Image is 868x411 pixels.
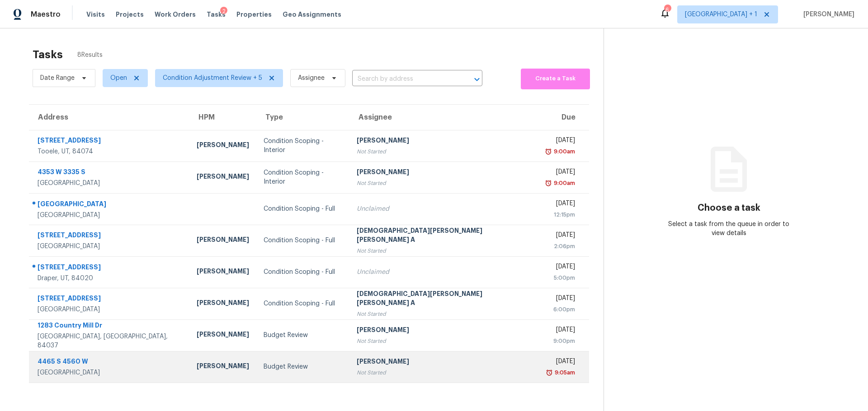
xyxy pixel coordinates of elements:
[197,235,249,246] div: [PERSON_NAME]
[357,309,531,319] div: Not Started
[38,136,182,147] div: [STREET_ADDRESS]
[264,137,342,155] div: Condition Scoping - Interior
[264,168,342,186] div: Condition Scoping - Interior
[545,179,552,188] img: Overdue Alarm Icon
[38,179,182,188] div: [GEOGRAPHIC_DATA]
[38,368,182,377] div: [GEOGRAPHIC_DATA]
[357,226,531,246] div: [DEMOGRAPHIC_DATA][PERSON_NAME] [PERSON_NAME] A
[546,305,575,314] div: 6:00pm
[546,210,575,219] div: 12:15pm
[552,147,575,156] div: 9:00am
[546,357,575,368] div: [DATE]
[38,199,182,211] div: [GEOGRAPHIC_DATA]
[546,368,553,377] img: Overdue Alarm Icon
[283,10,341,19] span: Geo Assignments
[546,294,575,305] div: [DATE]
[264,331,342,340] div: Budget Review
[546,136,575,147] div: [DATE]
[666,220,791,238] div: Select a task from the queue in order to view details
[86,10,105,19] span: Visits
[357,147,531,156] div: Not Started
[546,242,575,251] div: 2:06pm
[38,211,182,220] div: [GEOGRAPHIC_DATA]
[357,337,531,346] div: Not Started
[698,203,760,212] h3: Choose a task
[38,167,182,179] div: 4353 W 3335 S
[38,263,182,274] div: [STREET_ADDRESS]
[29,105,189,130] th: Address
[40,74,75,83] span: Date Range
[546,199,575,210] div: [DATE]
[38,321,182,332] div: 1283 Country Mill Dr
[38,274,182,283] div: Draper, UT, 84020
[357,368,531,377] div: Not Started
[38,305,182,314] div: [GEOGRAPHIC_DATA]
[256,105,349,130] th: Type
[349,105,538,130] th: Assignee
[264,299,342,308] div: Condition Scoping - Full
[163,74,262,83] span: Condition Adjustment Review + 5
[38,332,182,350] div: [GEOGRAPHIC_DATA], [GEOGRAPHIC_DATA], 84037
[352,72,457,86] input: Search by address
[236,10,272,19] span: Properties
[197,361,249,373] div: [PERSON_NAME]
[116,10,144,19] span: Projects
[545,147,552,156] img: Overdue Alarm Icon
[38,357,182,368] div: 4465 S 4560 W
[264,204,342,213] div: Condition Scoping - Full
[189,105,256,130] th: HPM
[264,362,342,371] div: Budget Review
[264,268,342,277] div: Condition Scoping - Full
[357,136,531,147] div: [PERSON_NAME]
[357,289,531,309] div: [DEMOGRAPHIC_DATA][PERSON_NAME] [PERSON_NAME] A
[197,298,249,309] div: [PERSON_NAME]
[664,5,670,14] div: 6
[197,267,249,278] div: [PERSON_NAME]
[521,69,590,89] button: Create a Task
[38,147,182,156] div: Tooele, UT, 84074
[197,140,249,152] div: [PERSON_NAME]
[38,242,182,251] div: [GEOGRAPHIC_DATA]
[357,268,531,277] div: Unclaimed
[552,179,575,188] div: 9:00am
[357,179,531,188] div: Not Started
[38,231,182,242] div: [STREET_ADDRESS]
[685,10,757,19] span: [GEOGRAPHIC_DATA] + 1
[546,337,575,346] div: 9:00pm
[546,262,575,273] div: [DATE]
[264,236,342,245] div: Condition Scoping - Full
[357,357,531,368] div: [PERSON_NAME]
[298,74,325,83] span: Assignee
[220,7,227,16] div: 2
[197,330,249,341] div: [PERSON_NAME]
[525,74,586,84] span: Create a Task
[546,325,575,337] div: [DATE]
[546,231,575,242] div: [DATE]
[357,167,531,179] div: [PERSON_NAME]
[553,368,575,377] div: 9:05am
[31,10,61,19] span: Maestro
[77,51,103,60] span: 8 Results
[471,73,483,86] button: Open
[546,167,575,179] div: [DATE]
[357,325,531,337] div: [PERSON_NAME]
[33,50,63,59] h2: Tasks
[538,105,589,130] th: Due
[110,74,127,83] span: Open
[38,294,182,305] div: [STREET_ADDRESS]
[197,172,249,183] div: [PERSON_NAME]
[546,273,575,282] div: 5:00pm
[207,11,226,18] span: Tasks
[155,10,196,19] span: Work Orders
[800,10,854,19] span: [PERSON_NAME]
[357,204,531,213] div: Unclaimed
[357,246,531,255] div: Not Started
